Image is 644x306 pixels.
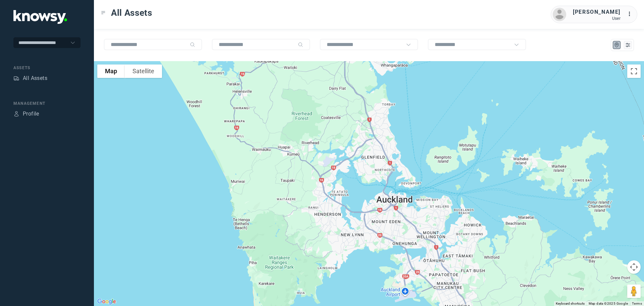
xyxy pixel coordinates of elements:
button: Map camera controls [627,260,641,274]
div: : [627,10,635,18]
div: All Assets [23,74,47,82]
div: User [573,16,621,21]
div: Toggle Menu [101,10,106,15]
div: Assets [13,75,19,81]
div: Assets [13,65,80,71]
div: Management [13,100,80,106]
div: [PERSON_NAME] [573,8,621,16]
button: Show street map [97,64,125,78]
div: Search [190,42,195,47]
div: Map [614,42,620,48]
tspan: ... [628,11,634,16]
div: : [627,10,635,19]
a: ProfileProfile [13,110,39,118]
div: Profile [23,110,39,118]
button: Show satellite imagery [125,64,162,78]
button: Drag Pegman onto the map to open Street View [627,285,641,298]
button: Toggle fullscreen view [627,64,641,78]
img: Application Logo [13,10,67,24]
span: Map data ©2025 Google [589,302,628,305]
button: Keyboard shortcuts [556,301,585,306]
img: Google [96,297,118,306]
div: Profile [13,111,19,117]
div: Search [298,42,303,47]
a: Terms (opens in new tab) [632,302,642,305]
a: AssetsAll Assets [13,74,47,82]
div: List [625,42,631,48]
span: All Assets [111,7,152,19]
a: Open this area in Google Maps (opens a new window) [96,297,118,306]
img: avatar.png [553,8,566,21]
